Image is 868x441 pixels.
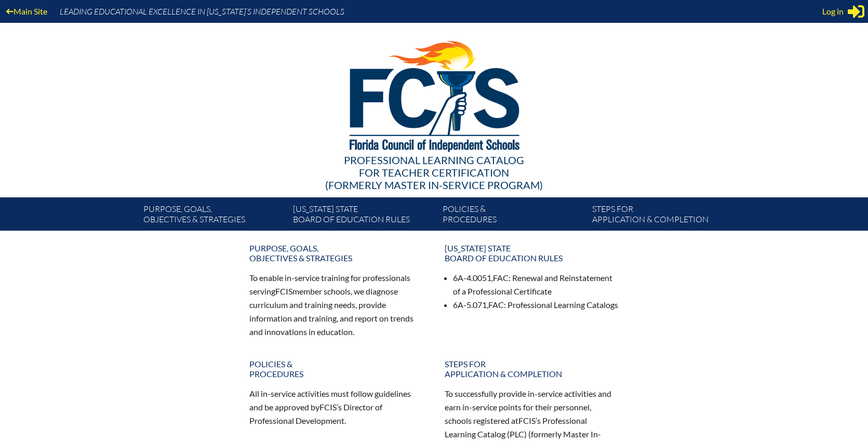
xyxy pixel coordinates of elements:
[139,202,289,231] a: Purpose, goals,objectives & strategies
[453,298,619,312] li: 6A-5.071, : Professional Learning Catalogs
[2,4,51,18] a: Main Site
[493,273,509,283] span: FAC
[135,154,733,191] div: Professional Learning Catalog (formerly Master In-service Program)
[510,429,524,439] span: PLC
[243,239,430,267] a: Purpose, goals,objectives & strategies
[289,202,438,231] a: [US_STATE] StateBoard of Education rules
[822,5,844,18] span: Log in
[243,355,430,383] a: Policies &Procedures
[359,166,509,179] span: for Teacher Certification
[249,387,424,427] p: All in-service activities must follow guidelines and be approved by ’s Director of Professional D...
[327,23,541,165] img: FCISlogo221.eps
[438,202,588,231] a: Policies &Procedures
[438,239,625,267] a: [US_STATE] StateBoard of Education rules
[438,355,625,383] a: Steps forapplication & completion
[488,300,504,310] span: FAC
[848,3,864,20] svg: Sign in or register
[275,286,292,296] span: FCIS
[249,271,424,338] p: To enable in-service training for professionals serving member schools, we diagnose curriculum an...
[453,271,619,298] li: 6A-4.0051, : Renewal and Reinstatement of a Professional Certificate
[518,416,536,425] span: FCIS
[588,202,738,231] a: Steps forapplication & completion
[319,402,337,412] span: FCIS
